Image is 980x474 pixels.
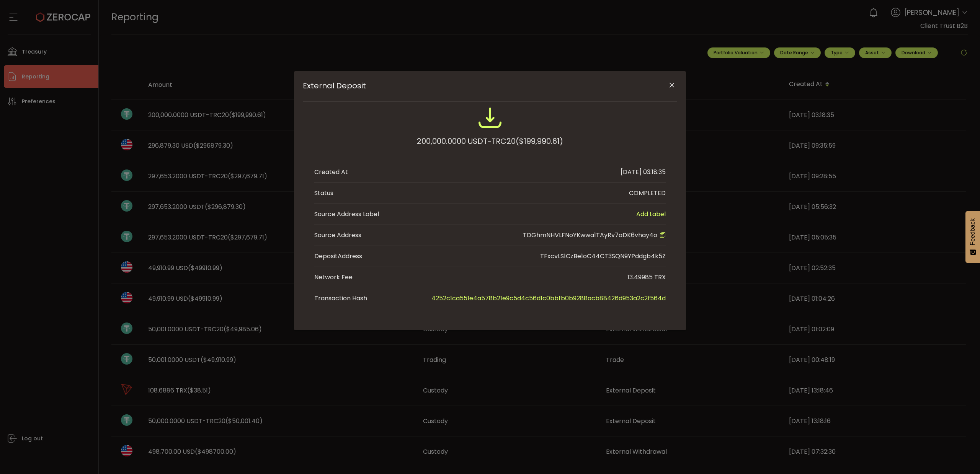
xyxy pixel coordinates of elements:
div: Address [314,252,362,261]
span: Feedback [969,218,976,245]
span: External Deposit [303,81,640,90]
span: Source Address Label [314,210,379,219]
button: Feedback - Show survey [965,211,980,263]
div: [DATE] 03:18:35 [621,168,666,177]
div: Status [314,189,333,198]
div: External Deposit [294,71,686,330]
a: 4252c1ca551e4a578b21e9c5d4c56d1c0bbfb0b9288acb88426d953a2c2f564d [431,294,666,303]
div: Network Fee [314,273,353,282]
button: Close [665,79,678,92]
span: ($199,990.61) [516,134,563,148]
div: COMPLETED [629,189,666,198]
div: TFxcvLS1CzBe1oC44CT3SQN9YPddgb4k5Z [540,252,666,261]
div: 13.49985 TRX [627,273,666,282]
div: Source Address [314,231,361,240]
span: Transaction Hash [314,294,391,303]
span: TDGhmNHVLFNoYKwwa1TAyRv7aDK6vhay4o [523,231,657,239]
span: Deposit [314,252,338,261]
iframe: Chat Widget [942,437,980,474]
div: 200,000.0000 USDT-TRC20 [417,134,563,148]
div: Created At [314,168,348,177]
span: Add Label [636,210,666,219]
